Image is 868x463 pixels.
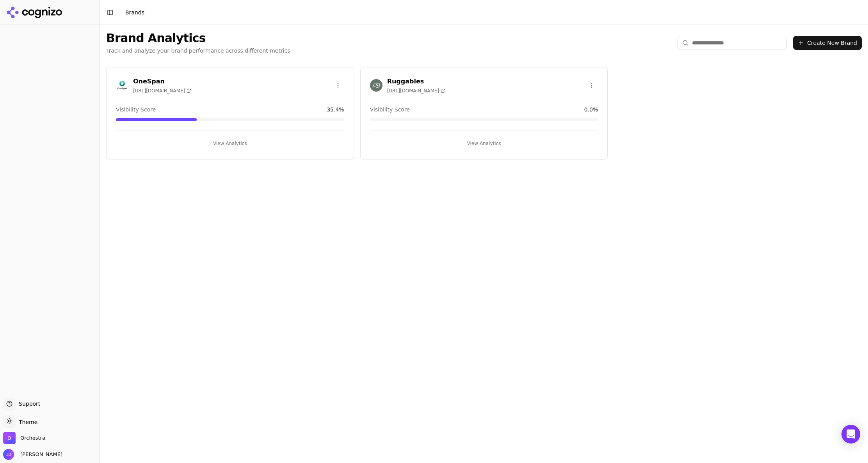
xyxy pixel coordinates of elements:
[841,425,860,444] div: Open Intercom Messenger
[125,9,144,16] nav: breadcrumb
[116,79,128,92] img: OneSpan
[17,451,62,458] span: [PERSON_NAME]
[16,419,37,425] span: Theme
[370,137,598,150] button: View Analytics
[3,432,16,444] img: Orchestra
[16,400,40,408] span: Support
[133,88,191,94] span: [URL][DOMAIN_NAME]
[133,77,191,86] h3: OneSpan
[116,137,344,150] button: View Analytics
[387,77,445,86] h3: Ruggables
[3,432,45,444] button: Open organization switcher
[584,106,598,113] span: 0.0 %
[370,106,410,113] span: Visibility Score
[20,435,45,442] span: Orchestra
[106,31,290,45] h1: Brand Analytics
[793,36,862,50] button: Create New Brand
[106,47,290,55] p: Track and analyze your brand performance across different metrics
[3,449,62,460] button: Open user button
[3,449,14,460] img: Jeff Jensen
[387,88,445,94] span: [URL][DOMAIN_NAME]
[327,106,344,113] span: 35.4 %
[370,79,382,92] img: Ruggables
[116,106,156,113] span: Visibility Score
[125,9,144,16] span: Brands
